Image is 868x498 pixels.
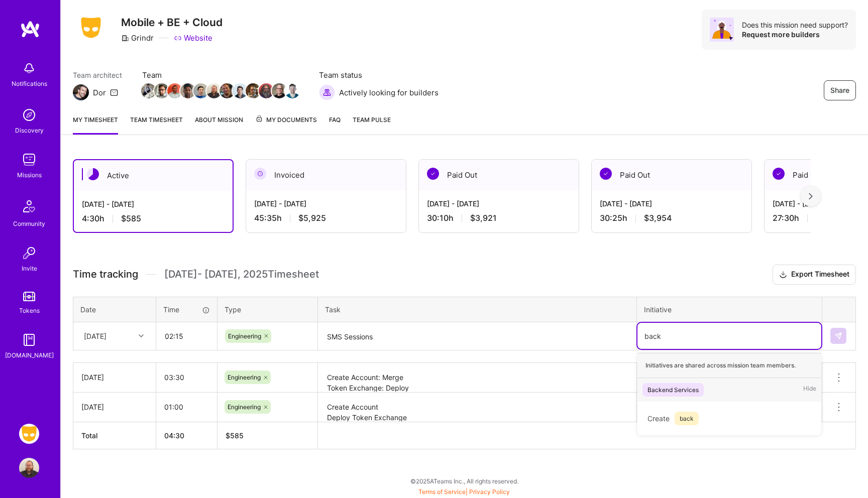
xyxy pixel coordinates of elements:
a: Team timesheet [130,114,183,135]
img: User Avatar [19,458,39,478]
div: Active [74,160,233,191]
div: Dor [93,87,106,98]
i: icon Download [779,270,787,280]
span: Engineering [228,374,261,381]
span: Time tracking [73,268,138,281]
a: My Documents [255,114,317,135]
th: Date [73,297,156,322]
div: Discovery [15,125,44,136]
img: tokens [23,292,35,301]
div: [DATE] - [DATE] [600,198,743,209]
a: Team Member Avatar [207,82,221,99]
i: icon Mail [110,88,118,96]
img: Team Member Avatar [206,83,222,98]
a: My timesheet [73,114,118,135]
div: [DATE] - [DATE] [427,198,571,209]
div: 4:30 h [82,213,225,224]
span: $3,921 [470,213,497,223]
img: Community [17,194,41,218]
img: Team Member Avatar [272,83,287,98]
i: icon CompanyGray [121,34,129,42]
img: Avatar [710,18,734,42]
div: [DATE] - [DATE] [254,198,398,209]
span: Hide [803,383,816,397]
img: Invite [19,243,39,263]
i: icon Chevron [139,333,144,338]
span: $ 585 [226,431,244,440]
div: 30:25 h [600,213,743,223]
img: logo [20,20,40,38]
div: Time [163,304,210,315]
th: Task [318,297,637,322]
a: Team Member Avatar [168,82,181,99]
img: Team Member Avatar [193,83,208,98]
span: [DATE] - [DATE] , 2025 Timesheet [164,268,319,281]
span: Team status [319,70,439,80]
a: Grindr: Mobile + BE + Cloud [17,424,42,444]
textarea: Create Account: Merge Token Exchange: Deploy Scrum [319,364,635,392]
img: guide book [19,330,39,350]
img: Active [87,168,99,180]
img: Team Member Avatar [154,83,169,98]
img: Invoiced [254,168,266,180]
a: Privacy Policy [469,488,510,495]
a: Website [174,33,212,43]
a: Team Member Avatar [142,82,155,99]
img: Team Architect [73,84,89,100]
div: Paid Out [592,160,751,190]
div: Invite [22,263,37,274]
a: Team Member Avatar [286,82,299,99]
div: Initiative [644,304,815,315]
img: Submit [834,332,842,340]
a: Team Member Avatar [260,82,273,99]
a: Team Member Avatar [155,82,168,99]
div: Request more builders [742,30,848,39]
img: Grindr: Mobile + BE + Cloud [19,424,39,444]
span: $585 [121,213,141,224]
img: Team Member Avatar [220,83,235,98]
th: Type [218,297,318,322]
a: FAQ [329,114,341,135]
img: Paid Out [427,168,439,180]
a: Team Member Avatar [234,82,247,99]
span: | [418,488,510,495]
div: 30:10 h [427,213,571,223]
img: Company Logo [73,14,109,41]
button: Export Timesheet [773,265,856,285]
div: [DATE] [81,372,148,383]
h3: Mobile + BE + Cloud [121,16,223,29]
textarea: Create Account Deploy Token Exchange [319,394,635,421]
span: $3,954 [644,213,672,223]
div: Grindr [121,33,154,43]
img: Paid Out [773,168,785,180]
img: Team Member Avatar [285,83,300,98]
div: [DATE] [81,402,148,412]
div: [DATE] [84,331,106,341]
input: HH:MM [157,323,216,349]
div: Initiatives are shared across mission team members. [637,353,821,378]
div: Notifications [12,78,47,89]
div: 45:35 h [254,213,398,223]
span: My Documents [255,114,317,126]
div: Paid Out [419,160,579,190]
a: Team Member Avatar [247,82,260,99]
a: Team Pulse [353,114,391,135]
img: Team Member Avatar [141,83,156,98]
span: Team [142,70,299,80]
div: Community [13,218,45,229]
div: [DATE] - [DATE] [82,199,225,209]
span: Team architect [73,70,122,80]
img: teamwork [19,150,39,170]
div: Missions [17,170,42,180]
span: Actively looking for builders [339,87,439,98]
div: Tokens [19,305,40,316]
th: 04:30 [156,422,218,449]
span: back [675,412,699,425]
div: Create [642,407,816,430]
input: HH:MM [156,364,217,391]
div: © 2025 ATeams Inc., All rights reserved. [60,468,868,493]
a: Team Member Avatar [194,82,207,99]
span: Engineering [228,332,261,340]
div: Invoiced [246,160,406,190]
textarea: SMS Sessions [319,323,635,350]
